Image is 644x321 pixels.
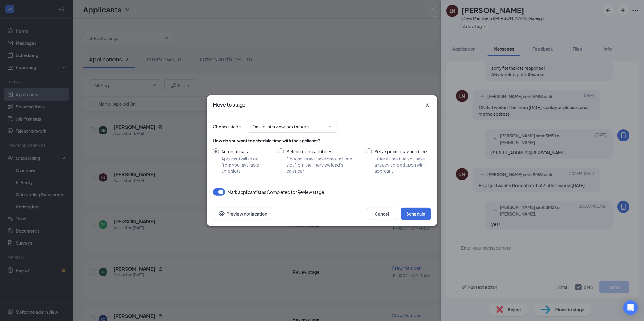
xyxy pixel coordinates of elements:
button: Schedule [401,208,431,220]
span: Mark applicant(s) as Completed for Review stage [227,188,324,196]
button: Preview notificationEye [213,208,272,220]
svg: ChevronDown [328,124,333,129]
button: Close [424,101,431,109]
svg: Eye [218,210,225,217]
h3: Move to stage [213,101,246,108]
span: Choose stage : [213,123,242,130]
button: Cancel [367,208,397,220]
svg: Cross [424,101,431,109]
div: Open Intercom Messenger [623,300,638,315]
div: How do you want to schedule time with the applicant? [213,137,431,144]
